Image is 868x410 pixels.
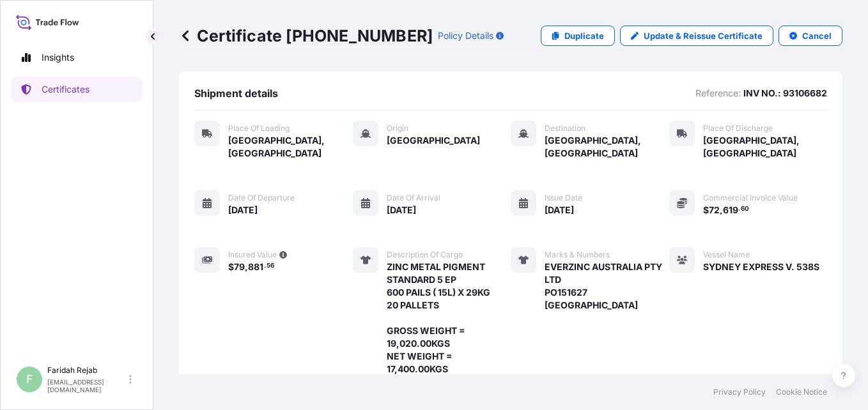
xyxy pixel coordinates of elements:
[387,250,463,260] span: Description of cargo
[779,26,842,46] button: Cancel
[545,134,669,160] span: [GEOGRAPHIC_DATA], [GEOGRAPHIC_DATA]
[47,365,127,376] p: Faridah Rejab
[228,123,290,133] span: Place of Loading
[438,29,493,42] p: Policy Details
[387,134,480,147] span: [GEOGRAPHIC_DATA]
[228,250,277,260] span: Insured Value
[713,387,766,397] a: Privacy Policy
[703,250,750,260] span: Vessel Name
[620,26,773,46] a: Update & Reissue Certificate
[703,123,773,133] span: Place of discharge
[802,29,832,42] p: Cancel
[248,262,263,271] span: 881
[741,207,749,211] span: 60
[743,87,827,100] p: INV NO.: 93106682
[545,123,585,133] span: Destination
[545,261,669,312] span: EVERZINC AUSTRALIA PTY LTD PO151627 [GEOGRAPHIC_DATA]
[42,83,89,96] p: Certificates
[387,193,440,203] span: Date of arrival
[11,77,143,102] a: Certificates
[720,206,723,215] span: ,
[228,262,234,271] span: $
[42,51,74,64] p: Insights
[264,264,266,268] span: .
[245,262,248,271] span: ,
[545,250,610,260] span: Marks & Numbers
[228,204,258,216] span: [DATE]
[738,207,740,211] span: .
[26,373,33,386] span: F
[564,29,604,42] p: Duplicate
[703,261,819,273] span: SYDNEY EXPRESS V. 538S
[644,29,763,42] p: Update & Reissue Certificate
[545,204,574,216] span: [DATE]
[194,87,278,100] span: Shipment details
[776,387,827,397] a: Cookie Notice
[545,193,582,203] span: Issue Date
[709,206,720,215] span: 72
[267,264,274,268] span: 56
[703,134,828,160] span: [GEOGRAPHIC_DATA], [GEOGRAPHIC_DATA]
[703,193,798,203] span: Commercial Invoice Value
[541,26,615,46] a: Duplicate
[387,204,416,216] span: [DATE]
[47,378,127,393] p: [EMAIL_ADDRESS][DOMAIN_NAME]
[228,134,353,160] span: [GEOGRAPHIC_DATA], [GEOGRAPHIC_DATA]
[179,26,433,46] p: Certificate [PHONE_NUMBER]
[228,193,295,203] span: Date of departure
[723,206,738,215] span: 619
[695,87,741,100] p: Reference:
[703,206,709,215] span: $
[11,45,143,70] a: Insights
[387,261,511,376] span: ZINC METAL PIGMENT STANDARD 5 EP 600 PAILS ( 15L) X 29KG 20 PALLETS GROSS WEIGHT = 19,020.00KGS N...
[387,123,408,133] span: Origin
[234,262,245,271] span: 79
